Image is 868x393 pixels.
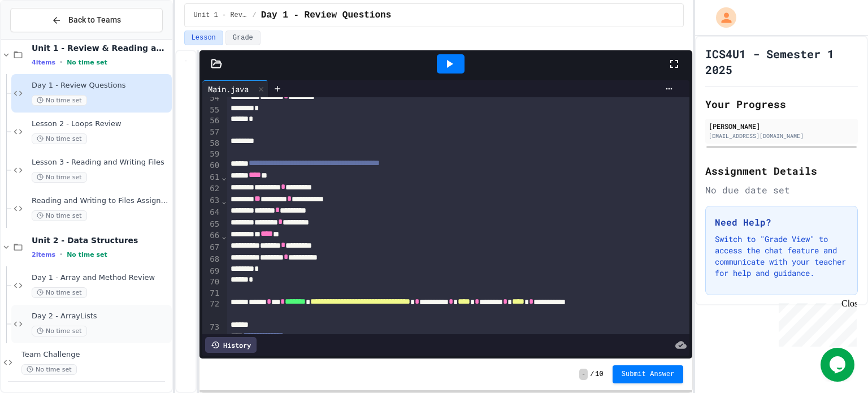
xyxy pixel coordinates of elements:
[709,121,854,131] div: [PERSON_NAME]
[705,163,858,179] h2: Assignment Details
[221,196,227,205] span: Fold line
[202,219,221,231] div: 65
[184,31,223,45] button: Lesson
[613,365,684,383] button: Submit Answer
[202,254,221,266] div: 68
[715,234,848,279] p: Switch to "Grade View" to access the chat feature and communicate with your teacher for help and ...
[32,59,55,66] span: 4 items
[205,337,257,353] div: History
[194,11,248,20] span: Unit 1 - Review & Reading and Writing Files
[202,230,221,242] div: 66
[32,158,170,167] span: Lesson 3 - Reading and Writing Files
[202,195,221,207] div: 63
[32,287,87,298] span: No time set
[5,5,78,72] div: Chat with us now!Close
[202,138,221,149] div: 58
[32,196,170,206] span: Reading and Writing to Files Assignment
[590,370,594,379] span: /
[32,172,87,183] span: No time set
[709,132,854,140] div: [EMAIL_ADDRESS][DOMAIN_NAME]
[60,58,62,67] span: •
[32,273,170,283] span: Day 1 - Array and Method Review
[202,115,221,127] div: 56
[32,133,87,144] span: No time set
[202,266,221,277] div: 69
[202,332,221,344] div: 74
[202,277,221,288] div: 70
[32,43,170,53] span: Unit 1 - Review & Reading and Writing Files
[202,288,221,299] div: 71
[202,149,221,160] div: 59
[253,11,257,20] span: /
[21,350,170,360] span: Team Challenge
[202,172,221,184] div: 61
[221,172,227,182] span: Fold line
[595,370,603,379] span: 10
[21,364,77,375] span: No time set
[705,46,858,77] h1: ICS4U1 - Semester 1 2025
[202,93,221,105] div: 54
[202,207,221,219] div: 64
[225,31,261,45] button: Grade
[774,299,857,347] iframe: chat widget
[202,242,221,254] div: 67
[202,160,221,172] div: 60
[705,183,858,197] div: No due date set
[32,312,170,321] span: Day 2 - ArrayLists
[32,81,170,90] span: Day 1 - Review Questions
[202,322,221,333] div: 73
[579,369,588,380] span: -
[202,299,221,321] div: 72
[32,235,170,245] span: Unit 2 - Data Structures
[10,8,163,32] button: Back to Teams
[202,127,221,138] div: 57
[32,251,55,258] span: 2 items
[622,370,675,379] span: Submit Answer
[32,326,87,336] span: No time set
[221,231,227,240] span: Fold line
[202,183,221,195] div: 62
[68,14,121,26] span: Back to Teams
[202,83,254,95] div: Main.java
[715,215,848,229] h3: Need Help?
[202,105,221,116] div: 55
[67,59,107,66] span: No time set
[32,95,87,106] span: No time set
[202,80,268,97] div: Main.java
[67,251,107,258] span: No time set
[60,250,62,259] span: •
[32,210,87,221] span: No time set
[704,5,739,31] div: My Account
[705,96,858,112] h2: Your Progress
[261,8,391,22] span: Day 1 - Review Questions
[32,119,170,129] span: Lesson 2 - Loops Review
[821,348,857,382] iframe: chat widget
